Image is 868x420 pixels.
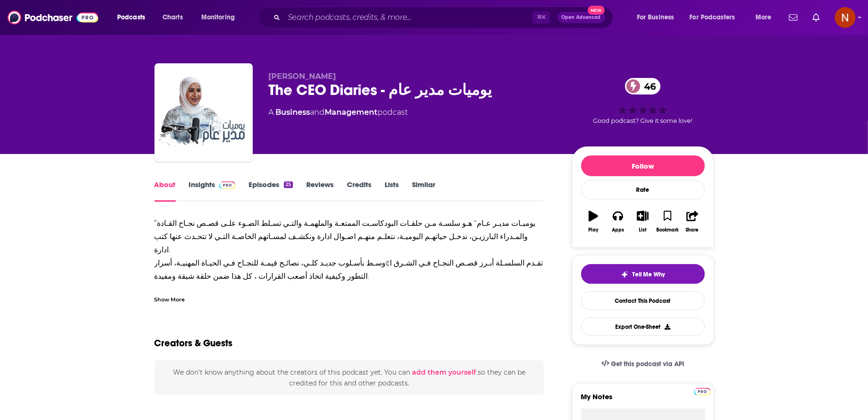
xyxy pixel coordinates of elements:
[156,10,189,25] a: Charts
[635,78,661,94] span: 46
[593,117,693,124] span: Good podcast? Give it some love!
[594,352,692,376] a: Get this podcast via API
[656,227,679,233] div: Bookmark
[637,11,674,24] span: For Business
[581,205,606,239] button: Play
[189,180,236,202] a: InsightsPodchaser Pro
[533,11,550,24] span: ⌘ K
[201,11,235,24] span: Monitoring
[581,317,705,336] button: Export One-Sheet
[156,65,251,160] img: The CEO Diaries - يوميات مدير عام
[117,11,145,24] span: Podcasts
[155,337,233,349] h2: Creators & Guests
[581,155,705,176] button: Follow
[632,271,665,278] span: Tell Me Why
[267,7,622,28] div: Search podcasts, credits, & more...
[195,10,247,25] button: open menu
[588,227,598,233] div: Play
[412,369,476,376] button: add them yourself
[621,271,628,278] img: tell me why sparkle
[310,108,325,117] span: and
[630,205,655,239] button: List
[680,205,705,239] button: Share
[347,180,371,202] a: Credits
[686,227,699,233] div: Share
[155,180,176,202] a: About
[684,10,749,25] button: open menu
[385,180,399,202] a: Lists
[219,181,236,189] img: Podchaser Pro
[306,180,334,202] a: Reviews
[785,9,801,26] a: Show notifications dropdown
[835,7,856,28] span: Logged in as AdelNBM
[269,107,408,118] div: A podcast
[412,180,435,202] a: Similar
[8,9,98,26] img: Podchaser - Follow, Share and Rate Podcasts
[581,291,705,310] a: Contact This Podcast
[655,205,680,239] button: Bookmark
[249,180,292,202] a: Episodes25
[625,78,661,94] a: 46
[756,11,772,24] span: More
[558,12,605,23] button: Open AdvancedNew
[155,217,544,309] div: “يوميـات مديـر عـام" هـو سلسـة مـن حلقـات البودكاسـت الممتعـة والملهمـة والتـي تسـلط الضـوء علـى ...
[639,227,647,233] div: List
[562,15,601,20] span: Open Advanced
[749,10,783,25] button: open menu
[284,181,292,188] div: 25
[276,108,310,117] a: Business
[269,72,336,81] span: [PERSON_NAME]
[612,227,624,233] div: Apps
[581,180,705,199] div: Rate
[611,360,684,368] span: Get this podcast via API
[173,368,525,387] span: We don't know anything about the creators of this podcast yet . You can so they can be credited f...
[163,11,183,24] span: Charts
[581,392,705,409] label: My Notes
[111,10,157,25] button: open menu
[809,9,824,26] a: Show notifications dropdown
[572,72,714,130] div: 46Good podcast? Give it some love!
[694,386,711,395] a: Pro website
[630,10,686,25] button: open menu
[581,264,705,284] button: tell me why sparkleTell Me Why
[835,7,856,28] button: Show profile menu
[606,205,630,239] button: Apps
[284,10,533,25] input: Search podcasts, credits, & more...
[694,388,711,395] img: Podchaser Pro
[588,6,605,15] span: New
[690,11,735,24] span: For Podcasters
[325,108,378,117] a: Management
[835,7,856,28] img: User Profile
